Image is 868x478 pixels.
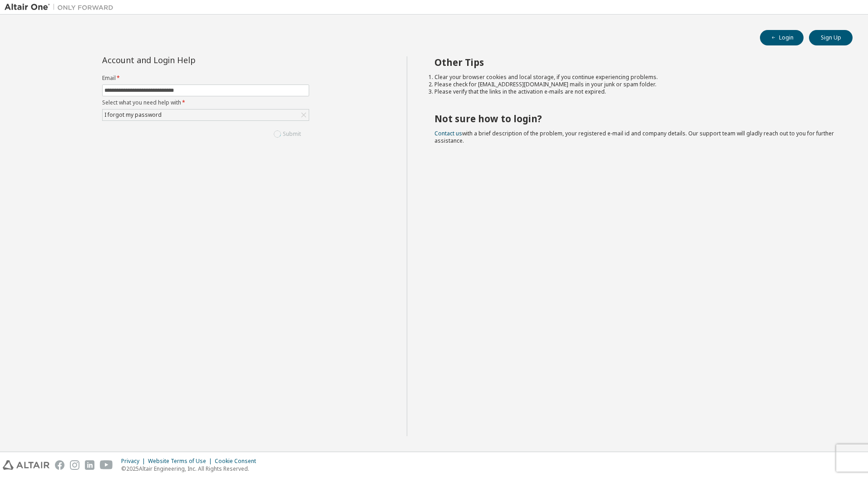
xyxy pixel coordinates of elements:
img: linkedin.svg [85,460,94,470]
img: altair_logo.svg [3,460,49,470]
li: Please verify that the links in the activation e-mails are not expired. [434,88,837,95]
div: Account and Login Help [102,56,268,64]
a: Contact us [434,129,462,137]
img: Altair One [5,3,118,12]
p: © 2025 Altair Engineering, Inc. All Rights Reserved. [121,465,261,473]
img: instagram.svg [70,460,79,470]
li: Please check for [EMAIL_ADDRESS][DOMAIN_NAME] mails in your junk or spam folder. [434,81,837,88]
span: with a brief description of the problem, your registered e-mail id and company details. Our suppo... [434,129,834,144]
div: Privacy [121,458,148,465]
h2: Not sure how to login? [434,113,837,124]
label: Email [102,75,309,82]
li: Clear your browser cookies and local storage, if you continue experiencing problems. [434,74,837,81]
button: Sign Up [809,30,853,45]
div: Website Terms of Use [148,458,215,465]
label: Select what you need help with [102,99,309,106]
img: youtube.svg [100,460,113,470]
h2: Other Tips [434,56,837,68]
button: Login [760,30,804,45]
div: Cookie Consent [215,458,261,465]
div: I forgot my password [103,110,163,120]
div: I forgot my password [103,110,309,120]
img: facebook.svg [55,460,64,470]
